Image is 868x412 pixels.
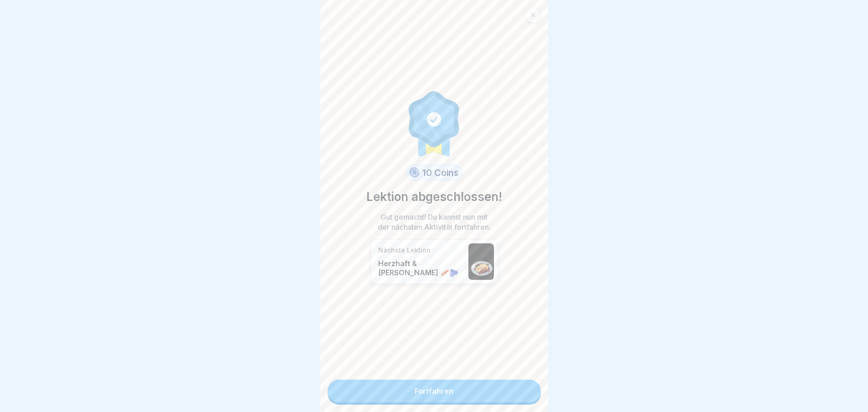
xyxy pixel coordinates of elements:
a: Fortfahren [328,380,541,402]
p: Lektion abgeschlossen! [366,188,502,206]
img: completion.svg [404,89,465,157]
p: Nächste Lektion [378,246,464,254]
div: 10 Coins [406,165,462,181]
img: coin.svg [407,166,421,180]
p: Gut gemacht! Du kannst nun mit der nächsten Aktivität fortfahren. [375,212,493,232]
p: Herzhaft & [PERSON_NAME] 🥓🫐 [378,259,464,277]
